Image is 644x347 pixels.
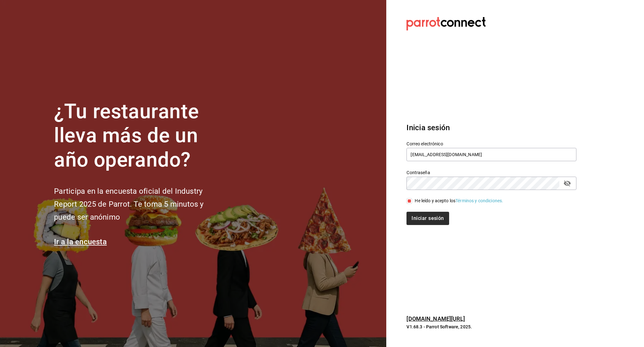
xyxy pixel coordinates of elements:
h2: Participa en la encuesta oficial del Industry Report 2025 de Parrot. Te toma 5 minutos y puede se... [54,185,225,223]
label: Correo electrónico [406,141,576,146]
div: He leído y acepto los [415,198,503,204]
a: Ir a la encuesta [54,237,107,246]
label: Contraseña [406,170,576,174]
p: V1.68.3 - Parrot Software, 2025. [406,324,576,330]
button: passwordField [562,178,573,189]
h3: Inicia sesión [406,122,576,133]
input: Ingresa tu correo electrónico [406,148,576,161]
a: [DOMAIN_NAME][URL] [406,315,465,322]
a: Términos y condiciones. [455,198,503,203]
button: Iniciar sesión [406,212,449,225]
h1: ¿Tu restaurante lleva más de un año operando? [54,100,225,172]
